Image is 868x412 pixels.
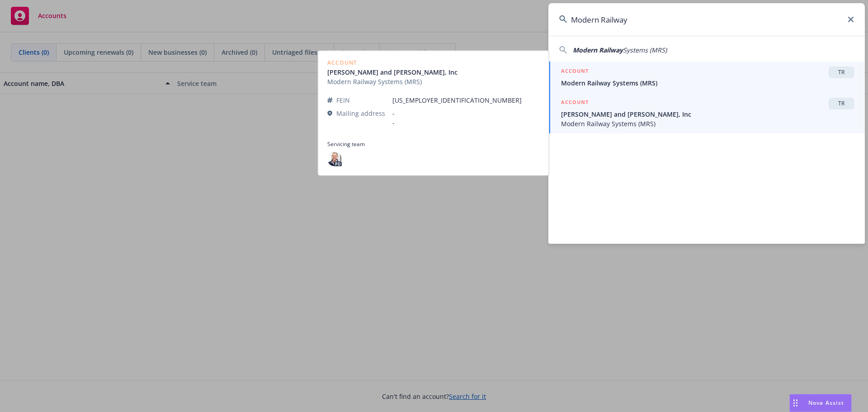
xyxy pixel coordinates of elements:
[548,3,865,36] input: Search...
[789,394,852,412] button: Nova Assist
[790,394,801,412] div: Drag to move
[561,66,589,77] h5: ACCOUNT
[573,46,623,54] span: Modern Railway
[832,99,850,108] span: TR
[548,62,865,93] a: ACCOUNTTRModern Railway Systems (MRS)
[561,119,854,128] span: Modern Railway Systems (MRS)
[561,98,589,109] h5: ACCOUNT
[561,109,854,119] span: [PERSON_NAME] and [PERSON_NAME], Inc
[561,78,854,88] span: Modern Railway Systems (MRS)
[832,68,850,76] span: TR
[808,399,844,407] span: Nova Assist
[548,93,865,133] a: ACCOUNTTR[PERSON_NAME] and [PERSON_NAME], IncModern Railway Systems (MRS)
[623,46,667,54] span: Systems (MRS)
